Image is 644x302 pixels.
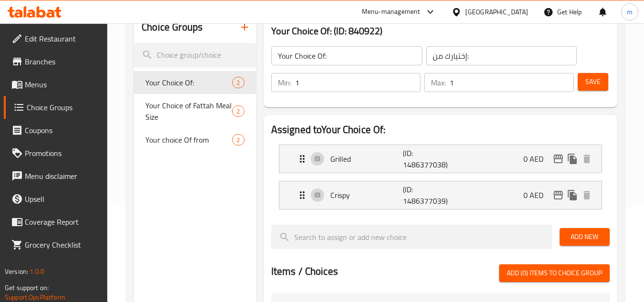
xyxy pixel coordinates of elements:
button: Add New [560,228,610,246]
div: Expand [279,181,602,209]
li: Expand [271,177,610,213]
button: edit [551,188,565,202]
span: Version: [5,265,28,278]
span: Your choice Of from [145,134,232,146]
button: duplicate [565,152,580,166]
span: Menus [25,79,100,90]
span: 2 [233,107,244,116]
div: Choices [232,105,244,117]
span: Your Choice Of: [145,77,232,88]
button: delete [580,152,594,166]
button: edit [551,152,565,166]
a: Menu disclaimer [4,165,108,187]
span: Choice Groups [27,102,100,113]
input: search [271,225,552,249]
a: Edit Restaurant [4,27,108,50]
div: Choices [232,77,244,88]
button: Add (0) items to choice group [499,264,610,282]
h2: Items / Choices [271,264,338,279]
span: Your Choice of Fattah Meal Size [145,100,232,123]
span: 2 [233,78,244,87]
span: Get support on: [5,281,49,294]
input: search [134,43,256,67]
p: (ID: 1486377039) [403,184,451,207]
p: (ID: 1486377038) [403,147,451,170]
a: Menus [4,73,108,96]
a: Choice Groups [4,96,108,119]
div: Your choice Of from2 [134,128,256,151]
span: Coverage Report [25,216,100,228]
p: Grilled [330,153,403,165]
a: Upsell [4,187,108,210]
a: Grocery Checklist [4,233,108,256]
a: Coupons [4,119,108,142]
span: Edit Restaurant [25,33,100,44]
a: Branches [4,50,108,73]
button: duplicate [565,188,580,202]
span: Promotions [25,147,100,159]
p: 0 AED [523,153,551,165]
span: Branches [25,56,100,67]
div: Your Choice of Fattah Meal Size2 [134,94,256,128]
button: Save [578,73,608,91]
span: m [627,7,633,17]
li: Expand [271,141,610,177]
p: 0 AED [523,189,551,201]
div: Choices [232,134,244,146]
span: Add New [567,231,602,243]
h3: Your Choice Of: (ID: 840922) [271,23,610,39]
span: Add (0) items to choice group [507,267,602,279]
div: [GEOGRAPHIC_DATA] [465,7,528,17]
a: Coverage Report [4,210,108,233]
a: Promotions [4,142,108,165]
span: Upsell [25,193,100,205]
span: 2 [233,135,244,145]
span: Menu disclaimer [25,170,100,182]
h2: Assigned to Your Choice Of: [271,123,610,137]
span: Grocery Checklist [25,239,100,250]
span: Save [585,76,601,88]
p: Max: [431,77,446,88]
p: Min: [278,77,291,88]
h2: Choice Groups [142,20,203,34]
p: Crispy [330,189,403,201]
span: Coupons [25,125,100,136]
div: Menu-management [362,6,420,18]
div: Your Choice Of:2 [134,71,256,94]
button: delete [580,188,594,202]
span: 1.0.0 [30,265,44,278]
div: Expand [279,145,602,173]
